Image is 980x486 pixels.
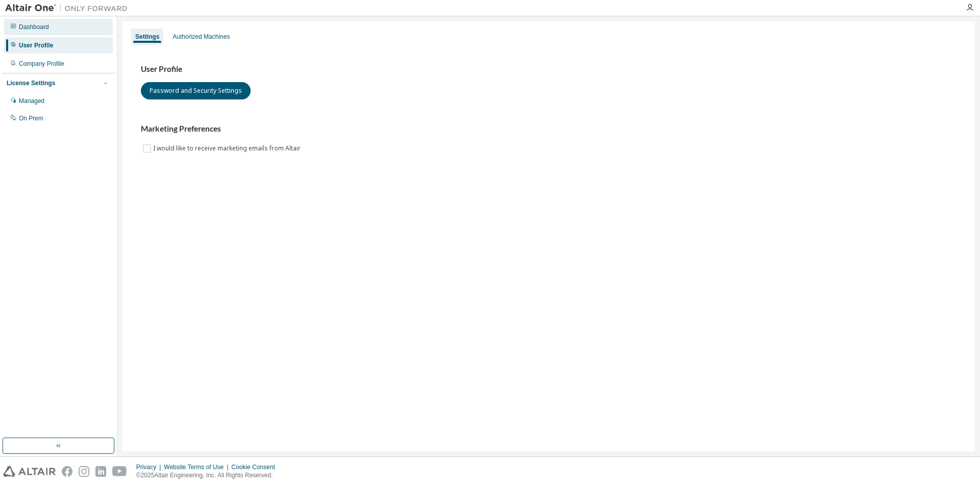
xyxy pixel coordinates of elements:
img: Altair One [5,3,133,13]
button: Password and Security Settings [141,82,251,99]
div: On Prem [19,114,43,122]
p: © 2025 Altair Engineering, Inc. All Rights Reserved. [136,471,281,480]
img: linkedin.svg [95,466,106,477]
img: youtube.svg [112,466,127,477]
img: facebook.svg [62,466,72,477]
h3: Marketing Preferences [141,124,957,134]
img: altair_logo.svg [3,466,56,477]
div: Privacy [136,463,164,471]
div: Dashboard [19,23,49,31]
img: instagram.svg [79,466,89,477]
div: Company Profile [19,60,64,68]
div: Authorized Machines [173,33,230,41]
div: Managed [19,97,44,105]
div: Cookie Consent [231,463,281,471]
div: License Settings [7,79,55,87]
div: Website Terms of Use [164,463,231,471]
h3: User Profile [141,64,957,74]
div: User Profile [19,41,53,49]
div: Settings [135,33,159,41]
label: I would like to receive marketing emails from Altair [153,142,303,155]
